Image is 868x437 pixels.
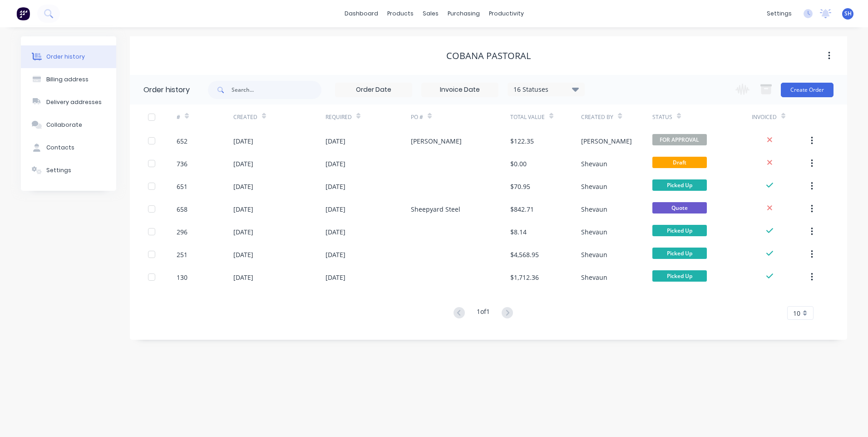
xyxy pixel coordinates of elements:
[177,204,187,214] div: 658
[46,121,82,129] div: Collaborate
[411,113,423,121] div: PO #
[510,250,539,259] div: $4,568.95
[325,104,411,129] div: Required
[21,159,116,182] button: Settings
[510,136,534,146] div: $122.35
[652,202,707,214] span: Quote
[652,113,672,121] div: Status
[418,7,443,20] div: sales
[581,204,607,214] div: Shevaun
[233,227,253,237] div: [DATE]
[21,91,116,114] button: Delivery addresses
[581,159,607,169] div: Shevaun
[177,113,180,121] div: #
[510,204,534,214] div: $842.71
[233,136,253,146] div: [DATE]
[46,75,89,84] div: Billing address
[325,159,345,169] div: [DATE]
[46,144,74,152] div: Contacts
[510,273,539,282] div: $1,712.36
[21,45,116,68] button: Order history
[752,113,777,121] div: Invoiced
[233,250,253,259] div: [DATE]
[177,159,187,169] div: 736
[652,248,707,259] span: Picked Up
[325,227,345,237] div: [DATE]
[233,159,253,169] div: [DATE]
[510,104,581,129] div: Total Value
[484,7,528,20] div: productivity
[510,113,545,121] div: Total Value
[46,53,85,61] div: Order history
[46,166,71,174] div: Settings
[443,7,484,20] div: purchasing
[652,104,752,129] div: Status
[233,113,257,121] div: Created
[652,225,707,236] span: Picked Up
[177,136,187,146] div: 652
[232,81,321,99] input: Search...
[177,250,187,259] div: 251
[233,204,253,214] div: [DATE]
[652,134,707,145] span: FOR APPROVAL
[477,307,490,320] div: 1 of 1
[177,104,233,129] div: #
[325,273,345,282] div: [DATE]
[581,250,607,259] div: Shevaun
[652,157,707,168] span: Draft
[143,84,190,95] div: Order history
[16,7,30,20] img: Factory
[581,182,607,191] div: Shevaun
[510,227,527,237] div: $8.14
[510,159,527,169] div: $0.00
[21,114,116,136] button: Collaborate
[325,204,345,214] div: [DATE]
[233,273,253,282] div: [DATE]
[335,83,412,97] input: Order Date
[581,136,632,146] div: [PERSON_NAME]
[581,273,607,282] div: Shevaun
[422,83,498,97] input: Invoice Date
[177,273,187,282] div: 130
[581,227,607,237] div: Shevaun
[411,136,462,146] div: [PERSON_NAME]
[46,98,102,106] div: Delivery addresses
[411,104,510,129] div: PO #
[581,113,613,121] div: Created By
[233,182,253,191] div: [DATE]
[510,182,530,191] div: $70.95
[762,7,796,20] div: settings
[233,104,325,129] div: Created
[325,136,345,146] div: [DATE]
[21,136,116,159] button: Contacts
[581,104,652,129] div: Created By
[508,84,584,94] div: 16 Statuses
[177,227,187,237] div: 296
[793,308,800,318] span: 10
[177,182,187,191] div: 651
[781,83,833,97] button: Create Order
[325,250,345,259] div: [DATE]
[325,113,352,121] div: Required
[752,104,809,129] div: Invoiced
[21,68,116,91] button: Billing address
[844,10,852,18] span: SH
[652,270,707,282] span: Picked Up
[340,7,383,20] a: dashboard
[411,204,460,214] div: Sheepyard Steel
[383,7,418,20] div: products
[325,182,345,191] div: [DATE]
[652,179,707,191] span: Picked Up
[446,50,531,61] div: Cobana Pastoral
